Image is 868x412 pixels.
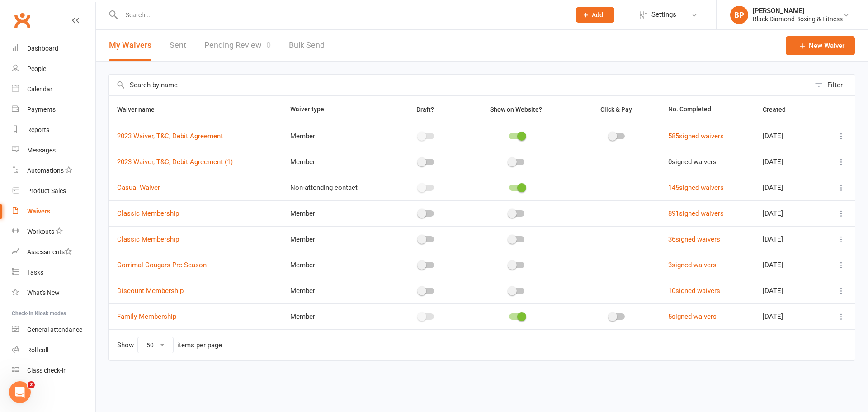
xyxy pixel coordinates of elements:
span: 2 [28,381,35,388]
a: 3signed waivers [668,261,717,269]
td: Member [282,303,392,329]
a: Roll call [12,340,95,360]
a: 145signed waivers [668,184,724,192]
div: Assessments [27,248,72,256]
a: Classic Membership [117,235,179,243]
div: Tasks [27,269,43,276]
a: Corrimal Cougars Pre Season [117,261,207,269]
div: People [27,65,46,72]
div: [PERSON_NAME] [753,7,843,15]
td: Member [282,123,392,149]
a: 2023 Waiver, T&C, Debit Agreement [117,132,223,140]
a: Tasks [12,262,95,283]
div: Roll call [27,346,48,354]
div: BP [730,6,748,24]
div: Calendar [27,85,52,93]
div: Class check-in [27,367,67,374]
button: Filter [810,75,855,95]
a: Pending Review0 [204,30,271,61]
input: Search by name [109,75,810,95]
div: Waivers [27,208,50,215]
td: [DATE] [755,175,819,200]
td: Member [282,200,392,226]
div: items per page [177,341,222,349]
a: 10signed waivers [668,287,720,295]
a: People [12,59,95,79]
span: Created [763,106,796,113]
td: [DATE] [755,252,819,278]
th: No. Completed [660,96,755,123]
a: What's New [12,283,95,303]
button: Created [763,104,796,115]
a: 891signed waivers [668,209,724,218]
a: General attendance kiosk mode [12,320,95,340]
a: Waivers [12,201,95,222]
span: Settings [651,5,676,25]
a: Dashboard [12,38,95,59]
div: Product Sales [27,187,66,194]
div: Messages [27,147,56,154]
span: Show on Website? [490,106,542,113]
a: Reports [12,120,95,140]
div: Workouts [27,228,54,235]
a: Clubworx [11,9,33,32]
a: Sent [170,30,186,61]
th: Waiver type [282,96,392,123]
td: [DATE] [755,123,819,149]
div: Payments [27,106,56,113]
a: New Waiver [786,36,855,55]
td: [DATE] [755,278,819,303]
td: [DATE] [755,226,819,252]
a: Messages [12,140,95,161]
a: Calendar [12,79,95,99]
span: Waiver name [117,106,165,113]
td: Member [282,252,392,278]
button: My Waivers [109,30,151,61]
div: General attendance [27,326,82,333]
button: Draft? [408,104,444,115]
div: What's New [27,289,60,296]
td: Member [282,226,392,252]
a: Product Sales [12,181,95,201]
button: Add [576,7,614,23]
td: [DATE] [755,200,819,226]
td: [DATE] [755,303,819,329]
a: Automations [12,161,95,181]
span: Draft? [416,106,434,113]
span: Click & Pay [600,106,632,113]
input: Search... [119,9,564,21]
a: 5signed waivers [668,313,717,321]
a: Workouts [12,222,95,242]
span: 0 [266,40,271,50]
td: Member [282,149,392,175]
div: Automations [27,167,64,174]
a: Classic Membership [117,209,179,218]
button: Show on Website? [482,104,552,115]
td: Member [282,278,392,303]
div: Show [117,337,222,353]
div: Dashboard [27,45,58,52]
div: Filter [827,80,843,90]
a: Class kiosk mode [12,360,95,381]
div: Black Diamond Boxing & Fitness [753,15,843,23]
a: Discount Membership [117,287,184,295]
iframe: Intercom live chat [9,381,31,403]
td: [DATE] [755,149,819,175]
a: Assessments [12,242,95,262]
a: 585signed waivers [668,132,724,140]
span: 0 signed waivers [668,158,717,166]
a: Family Membership [117,313,176,321]
a: 2023 Waiver, T&C, Debit Agreement (1) [117,158,233,166]
a: 36signed waivers [668,235,720,243]
td: Non-attending contact [282,175,392,200]
button: Waiver name [117,104,165,115]
div: Reports [27,126,49,133]
a: Payments [12,99,95,120]
span: Add [592,11,603,19]
a: Casual Waiver [117,184,160,192]
button: Click & Pay [592,104,642,115]
a: Bulk Send [289,30,325,61]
